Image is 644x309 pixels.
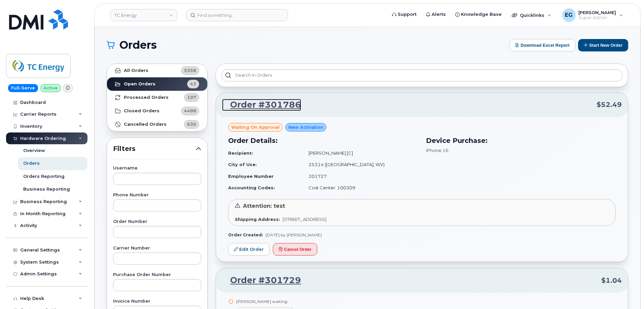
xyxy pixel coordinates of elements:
[235,217,280,222] strong: Shipping Address:
[184,67,196,74] span: 5358
[124,122,167,127] strong: Cancelled Orders
[288,124,323,130] span: New Activation
[124,81,155,87] strong: Open Orders
[113,193,201,197] label: Phone Number
[601,276,622,285] span: $1.04
[222,274,301,286] a: Order #301729
[113,299,201,304] label: Invoice Number
[265,232,322,237] span: [DATE] by [PERSON_NAME]
[228,162,257,167] strong: City of Use:
[228,243,270,256] a: Edit Order
[302,147,418,159] td: [PERSON_NAME] [C]
[228,173,274,179] strong: Employee Number
[302,159,418,170] td: 25314 ([GEOGRAPHIC_DATA], WV)
[578,39,628,51] button: Start New Order
[119,40,157,50] span: Orders
[107,118,207,131] a: Cancelled Orders630
[426,148,449,153] span: iPhone 16
[615,280,639,304] iframe: Messenger Launcher
[228,150,253,156] strong: Recipient:
[124,95,169,100] strong: Processed Orders
[187,121,196,127] span: 630
[222,99,301,111] a: Order #301786
[113,273,201,277] label: Purchase Order Number
[236,299,294,304] div: [PERSON_NAME] waiting
[107,104,207,118] a: Closed Orders4488
[221,69,622,81] input: Search in orders
[113,144,196,154] span: Filters
[243,203,285,209] span: Attention: test
[302,170,418,182] td: 201727
[107,64,207,77] a: All Orders5358
[107,91,207,104] a: Processed Orders197
[124,68,148,73] strong: All Orders
[228,136,418,146] h3: Order Details:
[231,124,280,130] span: Waiting On Approval
[113,166,201,170] label: Username
[187,94,196,101] span: 197
[190,81,196,87] span: 43
[597,100,622,110] span: $52.49
[273,243,317,256] button: Cancel Order
[283,217,326,222] span: [STREET_ADDRESS]
[124,108,159,114] strong: Closed Orders
[113,220,201,224] label: Order Number
[302,182,418,194] td: Cost Center: 100309
[509,39,575,51] button: Download Excel Report
[107,77,207,91] a: Open Orders43
[228,232,263,237] strong: Order Created:
[184,108,196,114] span: 4488
[426,136,616,146] h3: Device Purchase:
[228,185,275,190] strong: Accounting Codes:
[113,246,201,250] label: Carrier Number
